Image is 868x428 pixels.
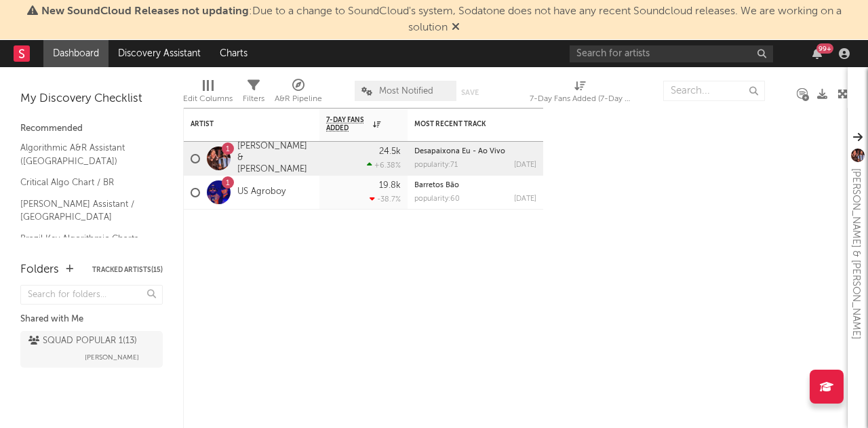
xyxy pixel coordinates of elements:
[379,181,401,190] div: 19.8k
[243,91,264,107] div: Filters
[414,148,536,155] div: Desapaixona Eu - Ao Vivo
[367,161,401,170] div: +6.38 %
[514,161,536,169] div: [DATE]
[530,91,631,107] div: 7-Day Fans Added (7-Day Fans Added)
[370,195,401,203] div: -38.7 %
[452,22,460,33] span: Dismiss
[41,6,249,17] span: New SoundCloud Releases not updating
[663,81,765,101] input: Search...
[20,331,163,368] a: SQUAD POPULAR 1(13)[PERSON_NAME]
[379,147,401,156] div: 24.5k
[414,195,460,203] div: popularity: 60
[414,182,459,189] a: Barretos Bão
[379,87,433,96] span: Most Notified
[43,40,108,67] a: Dashboard
[812,48,822,59] button: 99+
[20,285,163,305] input: Search for folders...
[414,120,516,128] div: Most Recent Track
[243,74,264,113] div: Filters
[20,231,149,246] a: Brazil Key Algorithmic Charts
[92,267,163,273] button: Tracked Artists(15)
[28,333,137,349] div: SQUAD POPULAR 1 ( 13 )
[461,89,479,96] button: Save
[85,349,139,366] span: [PERSON_NAME]
[275,74,322,113] div: A&R Pipeline
[20,121,163,137] div: Recommended
[237,187,285,198] a: US Agroboy
[275,91,322,107] div: A&R Pipeline
[237,141,313,176] a: [PERSON_NAME] & [PERSON_NAME]
[20,197,149,225] a: [PERSON_NAME] Assistant / [GEOGRAPHIC_DATA]
[20,311,163,328] div: Shared with Me
[183,91,233,107] div: Edit Columns
[530,74,631,113] div: 7-Day Fans Added (7-Day Fans Added)
[848,168,864,339] div: [PERSON_NAME] & [PERSON_NAME]
[191,120,292,128] div: Artist
[20,262,59,278] div: Folders
[514,195,536,203] div: [DATE]
[20,91,163,107] div: My Discovery Checklist
[210,40,257,67] a: Charts
[183,74,233,113] div: Edit Columns
[414,182,536,189] div: Barretos Bão
[414,161,458,169] div: popularity: 71
[570,45,773,62] input: Search for artists
[20,175,149,190] a: Critical Algo Chart / BR
[41,6,842,33] span: : Due to a change to SoundCloud's system, Sodatone does not have any recent Soundcloud releases. ...
[414,148,505,155] a: Desapaixona Eu - Ao Vivo
[20,140,149,168] a: Algorithmic A&R Assistant ([GEOGRAPHIC_DATA])
[108,40,210,67] a: Discovery Assistant
[816,43,833,54] div: 99 +
[326,116,370,132] span: 7-Day Fans Added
